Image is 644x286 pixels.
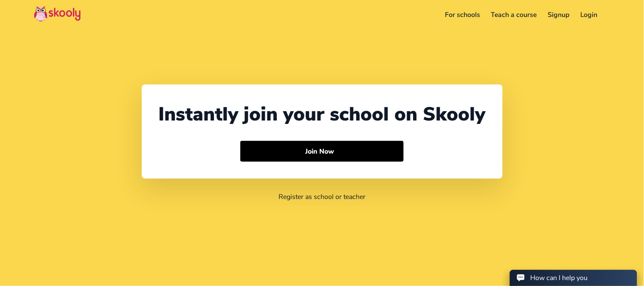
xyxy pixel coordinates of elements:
[575,8,603,22] a: Login
[159,101,486,127] div: Instantly join your school on Skooly
[34,6,81,22] img: Skooly
[543,8,575,22] a: Signup
[240,141,404,162] button: Join Now
[486,8,543,22] a: Teach a course
[440,8,486,22] a: For schools
[278,192,366,202] a: Register as school or teacher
